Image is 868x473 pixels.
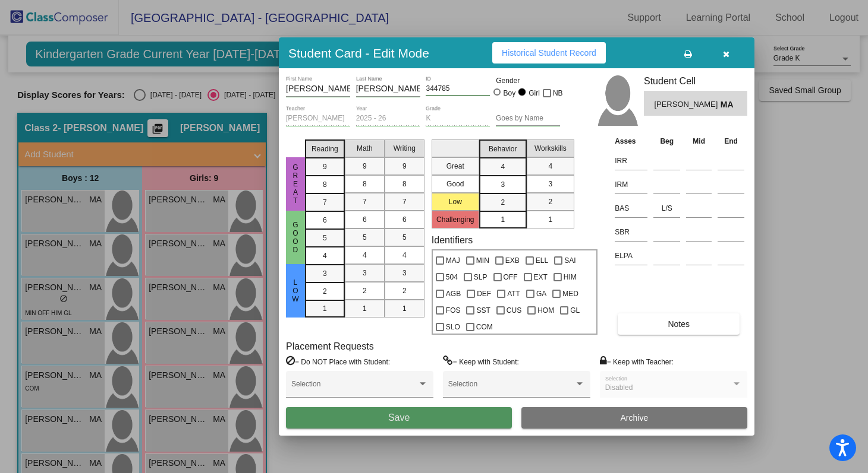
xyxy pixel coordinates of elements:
span: 7 [402,196,407,207]
span: OFF [504,270,518,284]
span: SAI [564,253,575,268]
span: AGB [446,287,461,301]
span: 8 [323,179,327,190]
span: HIM [564,270,577,284]
span: 3 [363,268,367,278]
span: 1 [548,214,552,225]
input: Enter ID [426,85,490,93]
span: Behavior [489,144,517,154]
span: 2 [363,285,367,296]
label: = Keep with Student: [443,355,519,367]
h3: Student Card - Edit Mode [288,46,429,61]
span: 4 [363,250,367,261]
span: 4 [323,250,327,261]
span: HOM [537,303,554,318]
th: Mid [683,135,715,148]
span: 6 [323,215,327,226]
span: 1 [323,303,327,314]
input: assessment [615,176,647,193]
span: 1 [363,303,367,314]
span: SLP [474,270,488,284]
span: 9 [402,161,407,172]
span: Good [290,221,301,254]
span: COM [476,320,493,334]
input: teacher [286,115,350,123]
h3: Student Cell [644,75,747,87]
span: 5 [402,232,407,243]
th: Beg [650,135,683,148]
span: 7 [323,197,327,208]
input: year [356,115,420,123]
input: assessment [615,199,647,217]
div: Boy [503,88,516,99]
span: MED [562,287,578,301]
input: assessment [615,247,647,265]
span: MIN [476,253,489,268]
span: 3 [548,179,552,189]
span: 4 [402,250,407,261]
span: MA [721,99,737,111]
span: 2 [548,196,552,207]
span: 5 [323,233,327,243]
button: Historical Student Record [492,42,606,64]
span: Notes [668,319,690,329]
span: DEF [477,287,491,301]
span: SST [476,303,490,318]
input: grade [426,115,490,123]
span: 1 [501,214,505,225]
span: ATT [507,287,520,301]
input: assessment [615,152,647,170]
span: EXB [505,253,520,268]
span: 1 [402,303,407,314]
span: Workskills [534,143,567,154]
span: 2 [501,197,505,208]
span: FOS [446,303,461,318]
span: 9 [323,161,327,172]
label: = Keep with Teacher: [600,355,674,367]
input: goes by name [496,115,560,123]
span: 6 [363,214,367,225]
mat-label: Gender [496,75,560,86]
button: Notes [618,313,740,335]
span: CUS [507,303,521,318]
span: 4 [548,161,552,172]
span: 8 [402,179,407,189]
input: assessment [615,223,647,241]
span: Disabled [605,383,633,392]
span: MAJ [446,253,460,268]
span: 504 [446,270,458,284]
span: 3 [402,268,407,278]
span: Reading [312,144,338,154]
span: Historical Student Record [502,48,596,58]
span: 4 [501,161,505,172]
span: 2 [402,285,407,296]
span: ELL [536,253,548,268]
span: Save [388,412,410,423]
button: Save [286,407,512,428]
span: GA [536,287,546,301]
span: Archive [621,413,649,423]
span: 2 [323,286,327,297]
span: 3 [323,268,327,279]
label: = Do NOT Place with Student: [286,355,390,367]
span: NB [553,86,563,100]
label: Placement Requests [286,341,374,352]
th: Asses [612,135,650,148]
span: GL [570,303,580,318]
span: Writing [394,143,416,154]
span: Great [290,163,301,205]
span: 7 [363,196,367,207]
span: EXT [534,270,548,284]
span: 8 [363,179,367,189]
span: Math [357,143,373,154]
th: End [715,135,747,148]
button: Archive [521,407,747,428]
label: Identifiers [432,234,473,246]
span: [PERSON_NAME] [654,99,720,111]
span: Low [290,278,301,303]
span: 3 [501,179,505,190]
div: Girl [528,88,540,99]
span: SLO [446,320,460,334]
span: 9 [363,161,367,172]
span: 6 [402,214,407,225]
